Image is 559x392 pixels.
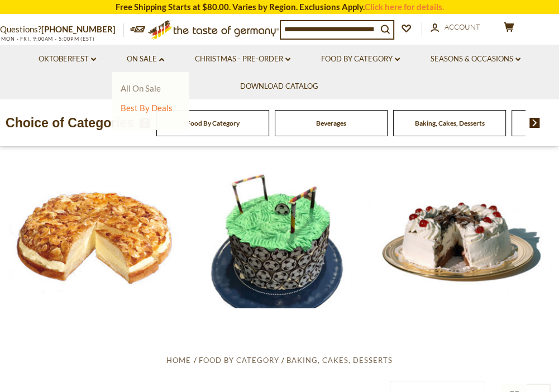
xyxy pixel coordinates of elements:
a: Download Catalog [240,80,318,93]
a: Beverages [316,119,346,127]
a: Home [166,356,191,365]
a: Baking, Cakes, Desserts [415,119,485,127]
a: On Sale [127,53,164,65]
a: Baking, Cakes, Desserts [286,356,393,365]
a: Food By Category [321,53,400,65]
a: Best By Deals [121,103,173,113]
a: Oktoberfest [39,53,96,65]
a: Seasons & Occasions [431,53,520,65]
span: Account [445,22,480,31]
a: Food By Category [198,356,279,365]
a: Account [431,21,480,34]
a: Click here for details. [365,2,444,12]
a: All On Sale [121,83,161,93]
a: [PHONE_NUMBER] [41,24,116,34]
a: Christmas - PRE-ORDER [195,53,290,65]
a: Food By Category [187,119,240,127]
img: next arrow [529,118,540,128]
